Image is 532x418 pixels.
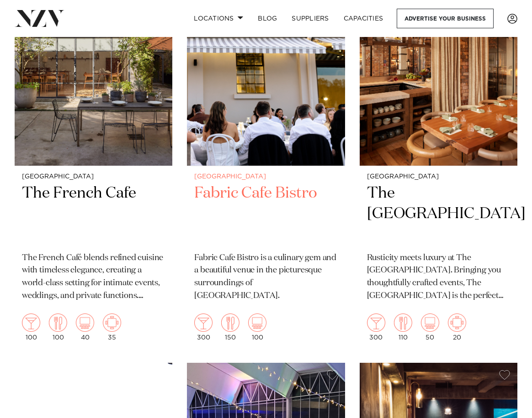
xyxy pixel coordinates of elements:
small: [GEOGRAPHIC_DATA] [194,173,337,180]
p: Rusticity meets luxury at The [GEOGRAPHIC_DATA]. Bringing you thoughtfully crafted events, The [G... [367,252,510,303]
img: dining.png [49,313,67,332]
a: Capacities [336,9,391,28]
img: meeting.png [448,313,466,332]
h2: The [GEOGRAPHIC_DATA] [367,183,510,244]
img: cocktail.png [22,313,40,332]
div: 35 [103,313,121,341]
h2: The French Cafe [22,183,165,244]
img: cocktail.png [194,313,213,332]
div: 150 [221,313,239,341]
img: meeting.png [103,313,121,332]
small: [GEOGRAPHIC_DATA] [367,173,510,180]
img: dining.png [221,313,239,332]
a: BLOG [250,9,284,28]
div: 40 [76,313,94,341]
div: 100 [248,313,266,341]
img: theatre.png [248,313,266,332]
img: theatre.png [421,313,439,332]
img: cocktail.png [367,313,385,332]
div: 300 [367,313,385,341]
a: Advertise your business [397,9,494,28]
img: dining.png [394,313,412,332]
p: Fabric Cafe Bistro is a culinary gem and a beautiful venue in the picturesque surroundings of [GE... [194,252,337,303]
div: 300 [194,313,213,341]
small: [GEOGRAPHIC_DATA] [22,173,165,180]
a: Locations [186,9,250,28]
div: 50 [421,313,439,341]
div: 100 [49,313,67,341]
div: 100 [22,313,40,341]
img: theatre.png [76,313,94,332]
div: 20 [448,313,466,341]
h2: Fabric Cafe Bistro [194,183,337,244]
img: nzv-logo.png [15,10,64,26]
a: SUPPLIERS [284,9,336,28]
p: The French Café blends refined cuisine with timeless elegance, creating a world-class setting for... [22,252,165,303]
div: 110 [394,313,412,341]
